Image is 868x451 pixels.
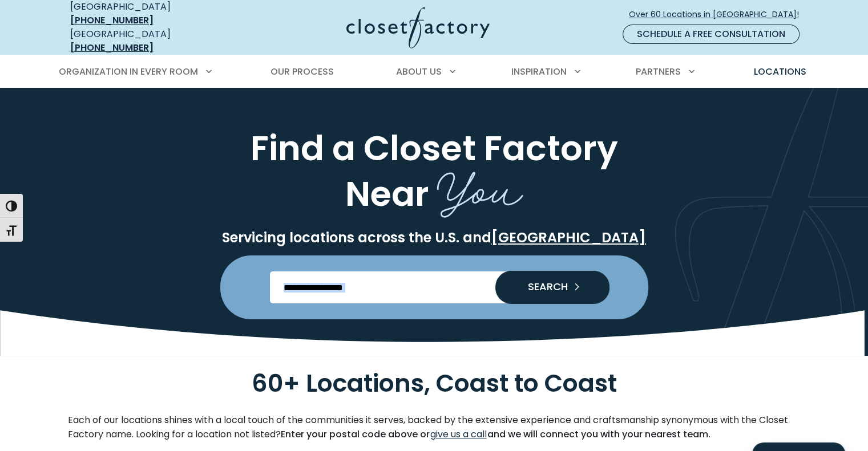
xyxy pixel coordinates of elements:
div: [GEOGRAPHIC_DATA] [70,27,236,55]
span: Near [345,169,429,218]
span: Partners [636,65,681,78]
span: Our Process [271,65,334,78]
p: Each of our locations shines with a local touch of the communities it serves, backed by the exten... [68,413,801,442]
p: Servicing locations across the U.S. and [68,229,801,246]
nav: Primary Menu [51,56,818,88]
a: give us a call [430,427,487,442]
strong: Enter your postal code above or and we will connect you with your nearest team. [281,428,710,441]
a: [PHONE_NUMBER] [70,41,154,54]
span: Locations [753,65,806,78]
button: Search our Nationwide Locations [495,271,609,304]
span: You [437,149,523,222]
span: 60+ Locations, Coast to Coast [252,366,617,400]
a: [PHONE_NUMBER] [70,14,154,27]
span: About Us [396,65,442,78]
span: Inspiration [511,65,567,78]
input: Enter Postal Code [270,271,598,303]
a: Schedule a Free Consultation [623,25,800,44]
a: Over 60 Locations in [GEOGRAPHIC_DATA]! [628,5,809,25]
span: Find a Closet Factory [251,124,618,172]
a: [GEOGRAPHIC_DATA] [491,228,646,247]
span: Organization in Every Room [59,65,198,78]
span: Over 60 Locations in [GEOGRAPHIC_DATA]! [629,9,808,21]
img: Closet Factory Logo [346,7,490,48]
span: SEARCH [519,282,568,292]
